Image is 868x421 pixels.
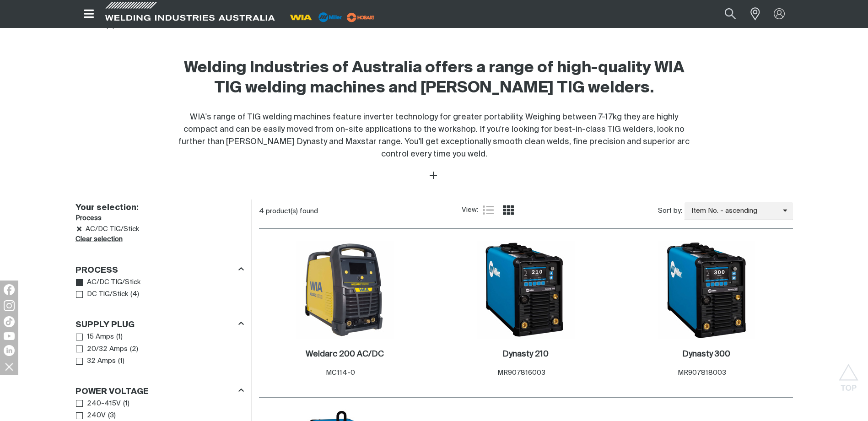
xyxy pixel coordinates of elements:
h2: Dynasty 300 [682,350,730,358]
span: ( 1 ) [116,332,123,342]
span: MR907818003 [678,369,726,376]
span: Sort by: [658,206,682,216]
span: 20/32 Amps [87,344,128,355]
h3: Process [75,265,118,276]
span: ( 2 ) [130,344,138,355]
h3: Supply Plug [75,320,135,330]
ul: Supply Plug [76,331,243,367]
li: AC/DC TIG/Stick [75,224,244,234]
span: WIA's range of TIG welding machines feature inverter technology for greater portability. Weighing... [178,113,690,158]
span: 32 Amps [87,356,116,367]
a: Remove AC/DC TIG/Stick [76,226,83,232]
div: Process [75,264,244,276]
span: DC TIG/Stick [87,289,128,300]
span: 240V [87,410,106,421]
img: Dynasty 300 [658,241,755,339]
a: 20/32 Amps [76,343,128,356]
div: 4 [259,207,462,216]
span: 240-415V [87,399,121,409]
a: 240-415V [76,398,121,410]
section: Product list controls [259,200,793,223]
span: ( 1 ) [123,399,129,409]
h2: Welding Industries of Australia offers a range of high-quality WIA TIG welding machines and [PERS... [176,58,692,98]
a: Clear filters selection [75,234,123,245]
img: hide socials [1,359,17,374]
img: LinkedIn [4,345,15,356]
a: miller [344,14,377,21]
h2: Weldarc 200 AC/DC [306,350,384,358]
input: Product name or item number... [703,4,745,24]
a: AC/DC TIG/Stick [76,276,141,289]
button: Scroll to top [838,364,859,384]
a: DC TIG/Stick [76,288,129,301]
div: Supply Plug [75,318,244,330]
span: AC/DC TIG/Stick [87,277,140,288]
img: Instagram [4,300,15,311]
a: List view [483,205,494,216]
img: Dynasty 210 [477,241,575,339]
span: ( 3 ) [108,410,116,421]
h2: Dynasty 210 [502,350,549,358]
img: miller [344,11,377,24]
a: 15 Amps [76,331,114,343]
div: Power Voltage [75,385,244,397]
h3: Power Voltage [75,387,149,397]
span: MC114-0 [326,369,355,376]
span: product(s) found [266,208,318,215]
h2: Your selection: [75,203,240,213]
h3: Process [75,213,244,224]
img: TikTok [4,316,15,327]
a: 32 Amps [76,355,116,367]
a: Weldarc 200 AC/DC [306,349,384,360]
img: YouTube [4,332,15,340]
span: ( 4 ) [130,289,139,300]
span: MR907816003 [497,369,545,376]
a: Dynasty 210 [502,349,549,360]
img: Facebook [4,284,15,295]
span: Item No. - ascending [685,206,783,216]
span: ( 1 ) [118,356,124,367]
ul: Process [76,276,243,301]
span: 15 Amps [87,332,114,342]
span: View: [462,205,478,216]
button: Search products [715,4,746,24]
img: Weldarc 200 AC/DC [296,241,394,339]
span: AC/DC TIG/Stick [86,224,139,234]
a: Dynasty 300 [682,349,730,360]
